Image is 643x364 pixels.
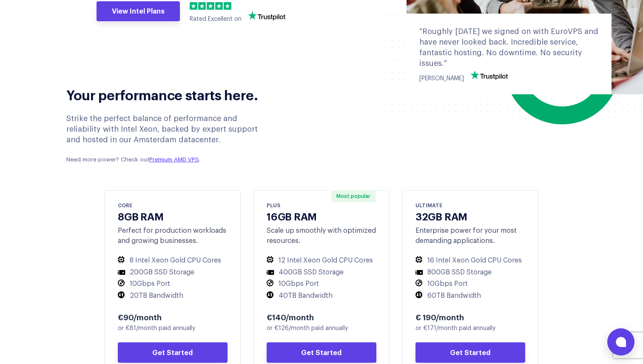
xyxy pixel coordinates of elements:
[118,291,228,300] li: 20TB Bandwidth
[190,16,242,22] span: Rated Excellent on
[66,113,272,164] div: Strike the perfect balance of performance and reliability with Intel Xeon, backed by expert suppo...
[118,279,228,288] li: 10Gbps Port
[267,324,376,333] div: or €126/month paid annually
[66,86,272,103] h2: Your performance starts here.
[190,2,197,10] img: 1
[267,201,376,209] div: PLUS
[118,268,228,277] li: 200GB SSD Storage
[267,279,376,288] li: 10Gbps Port
[331,190,376,202] span: Most popular
[267,312,376,322] div: €140/month
[198,2,206,10] img: 2
[415,291,525,300] li: 60TB Bandwidth
[415,312,525,322] div: € 190/month
[66,156,272,164] p: Need more power? Check out .
[415,210,525,222] h3: 32GB RAM
[118,256,228,265] li: 8 Intel Xeon Gold CPU Cores
[215,2,223,10] img: 4
[267,210,376,222] h3: 16GB RAM
[267,226,376,246] div: Scale up smoothly with optimized resources.
[415,324,525,333] div: or €171/month paid annually
[267,291,376,300] li: 40TB Bandwidth
[419,26,599,69] div: "Roughly [DATE] we signed on with EuroVPS and have never looked back. Incredible service, fantast...
[118,324,228,333] div: or €81/month paid annually
[149,157,199,162] a: Premium AMD VPS
[415,342,525,363] a: Get Started
[415,279,525,288] li: 10Gbps Port
[118,226,228,246] div: Perfect for production workloads and growing businesses.
[267,268,376,277] li: 400GB SSD Storage
[118,342,228,363] a: Get Started
[118,312,228,322] div: €90/month
[267,256,376,265] li: 12 Intel Xeon Gold CPU Cores
[607,328,634,356] button: Open chat window
[415,226,525,246] div: Enterprise power for your most demanding applications.
[207,2,214,10] img: 3
[415,201,525,209] div: ULTIMATE
[419,76,464,82] span: [PERSON_NAME]
[415,268,525,277] li: 800GB SSD Storage
[415,256,525,265] li: 16 Intel Xeon Gold CPU Cores
[267,342,376,363] a: Get Started
[97,1,180,22] a: View Intel Plans
[118,201,228,209] div: CORE
[224,2,231,10] img: 5
[118,210,228,222] h3: 8GB RAM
